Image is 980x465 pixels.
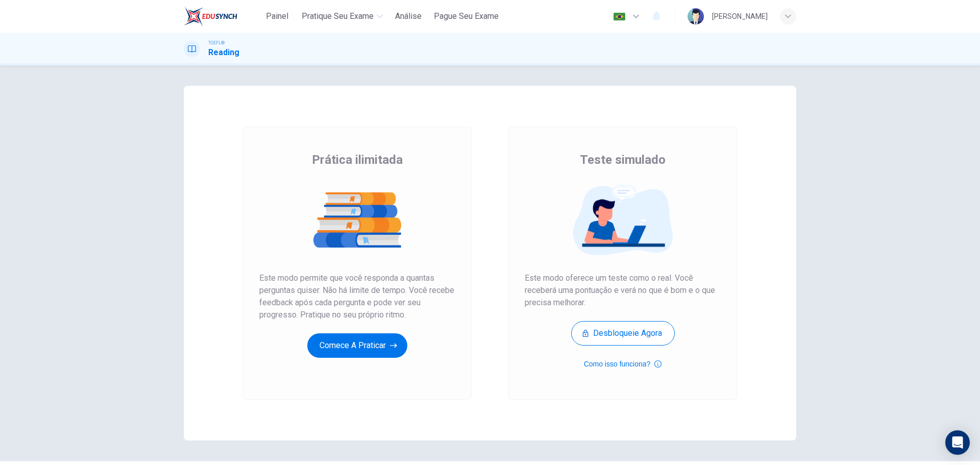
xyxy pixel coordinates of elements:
[184,6,261,27] a: EduSynch logo
[712,10,768,22] div: [PERSON_NAME]
[688,8,704,25] img: Profile picture
[302,10,374,22] span: Pratique seu exame
[571,321,675,346] button: Desbloqueie agora
[584,358,662,370] button: Como isso funciona?
[266,10,288,22] span: Painel
[312,152,403,168] span: Prática ilimitada
[307,333,407,358] button: Comece a praticar
[259,272,455,321] span: Este modo permite que você responda a quantas perguntas quiser. Não há limite de tempo. Você rece...
[298,7,387,26] button: Pratique seu exame
[395,10,422,22] span: Análise
[945,430,970,455] div: Open Intercom Messenger
[525,272,721,309] span: Este modo oferece um teste como o real. Você receberá uma pontuação e verá no que é bom e o que p...
[208,46,239,59] h1: Reading
[580,152,666,168] span: Teste simulado
[434,10,499,22] span: Pague Seu Exame
[208,39,225,46] span: TOEFL®
[391,7,426,26] button: Análise
[430,7,503,26] button: Pague Seu Exame
[613,13,626,20] img: pt
[261,7,293,26] button: Painel
[184,6,237,27] img: EduSynch logo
